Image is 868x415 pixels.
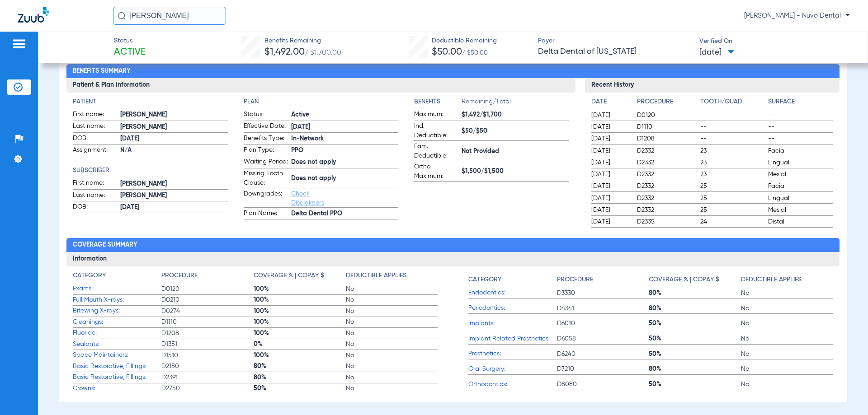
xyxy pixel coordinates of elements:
span: No [346,384,438,393]
span: Lingual [768,194,833,203]
span: 0% [254,340,346,349]
span: D2332 [637,205,697,214]
h4: Surface [768,97,833,107]
span: D2335 [637,217,697,226]
span: Plan Type: [244,145,288,156]
span: Periodontics: [468,303,557,313]
img: hamburger-icon [12,38,26,49]
span: D0120 [637,111,697,120]
span: 100% [254,317,346,326]
span: [DATE] [591,182,629,191]
span: 25 [700,182,765,191]
span: D2750 [161,384,254,393]
span: D2332 [637,158,697,167]
span: 80% [649,304,741,313]
span: Benefits Remaining [264,36,341,46]
span: 24 [700,217,765,226]
span: Delta Dental PPO [291,209,398,219]
span: -- [768,111,833,120]
span: Does not apply [291,158,398,167]
span: Assignment: [73,145,117,156]
span: No [346,317,438,326]
span: $1,492/$1,700 [462,110,569,120]
span: Full Mouth X-rays: [73,295,161,305]
h4: Deductible Applies [346,271,406,280]
span: Cleanings: [73,317,161,327]
span: Implant Related Prosthetics: [468,334,557,344]
span: D2332 [637,182,697,191]
span: 50% [254,384,346,393]
span: D6010 [557,319,649,328]
span: -- [700,111,765,120]
span: Status [114,36,146,46]
h4: Subscriber [73,166,227,175]
span: Exams: [73,284,161,294]
iframe: Chat Widget [823,372,868,415]
span: First name: [73,110,117,121]
span: [DATE] [699,47,734,58]
span: D0274 [161,307,254,316]
span: D7210 [557,364,649,373]
span: Basic Restorative, Fillings: [73,373,161,382]
app-breakdown-title: Tooth/Quad [700,97,765,110]
span: [PERSON_NAME] [120,110,227,120]
app-breakdown-title: Coverage % | Copay $ [254,271,346,284]
span: No [346,340,438,349]
span: [PERSON_NAME] [120,191,227,201]
span: Active [291,110,398,120]
span: Deductible Remaining [432,36,497,46]
span: Crowns: [73,384,161,393]
span: Not Provided [462,147,569,156]
span: -- [768,134,833,143]
span: Payer [538,36,692,46]
span: Orthodontics: [468,380,557,389]
app-breakdown-title: Date [591,97,629,110]
span: No [741,334,833,343]
span: 50% [649,334,741,343]
app-breakdown-title: Category [73,271,161,284]
app-breakdown-title: Benefits [414,97,462,110]
span: Waiting Period: [244,157,288,168]
span: $1,492.00 [264,47,305,57]
img: Search Icon [118,12,126,20]
span: No [346,307,438,316]
span: Benefits Type: [244,134,288,145]
span: D1510 [161,351,254,360]
span: In-Network [291,134,398,144]
span: [PERSON_NAME] [120,122,227,132]
span: Ortho Maximum: [414,162,458,181]
app-breakdown-title: Plan [244,97,398,107]
h4: Coverage % | Copay $ [649,275,719,284]
span: / $50.00 [462,50,488,56]
span: 50% [649,350,741,359]
span: 50% [649,319,741,328]
span: D2332 [637,170,697,179]
span: Oral Surgery: [468,364,557,374]
span: 80% [649,289,741,298]
span: 80% [649,364,741,373]
span: D0210 [161,295,254,304]
span: [PERSON_NAME] [120,179,227,189]
span: Fluoride: [73,328,161,338]
span: Active [114,46,146,59]
h3: Information [66,252,839,266]
span: D6058 [557,334,649,343]
app-breakdown-title: Procedure [161,271,254,284]
img: Zuub Logo [18,7,49,23]
a: Check Disclaimers [291,191,324,206]
span: D0120 [161,284,254,294]
h4: Date [591,97,629,107]
h4: Procedure [161,271,198,280]
span: 23 [700,158,765,167]
span: D3330 [557,289,649,298]
span: Plan Name: [244,209,288,219]
h4: Category [73,271,106,280]
span: Space Maintainers: [73,350,161,360]
span: No [741,289,833,298]
h3: Recent History [585,78,840,93]
span: D1110 [161,317,254,326]
span: D1110 [637,122,697,131]
span: No [346,284,438,294]
span: Downgrades: [244,189,288,207]
span: Lingual [768,158,833,167]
